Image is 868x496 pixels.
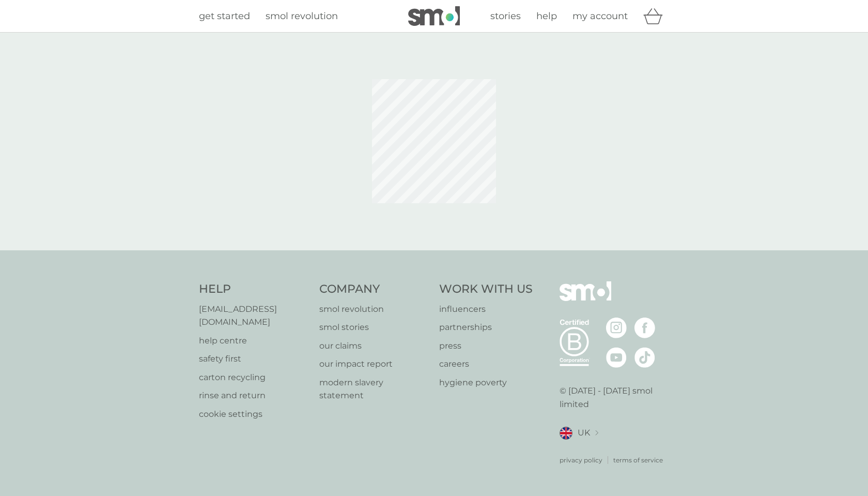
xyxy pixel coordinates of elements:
img: select a new location [595,430,598,436]
a: smol stories [319,321,429,334]
a: careers [439,357,533,371]
span: stories [490,10,521,22]
a: stories [490,9,521,24]
a: press [439,339,533,353]
span: smol revolution [266,10,338,22]
img: UK flag [560,427,572,440]
a: terms of service [613,455,663,465]
span: my account [572,10,628,22]
a: rinse and return [199,389,309,402]
h4: Company [319,281,429,297]
span: UK [578,426,590,440]
a: influencers [439,303,533,316]
img: visit the smol Instagram page [606,318,627,338]
a: my account [572,9,628,24]
a: carton recycling [199,371,309,384]
p: © [DATE] - [DATE] smol limited [560,384,670,411]
img: visit the smol Facebook page [634,318,655,338]
a: cookie settings [199,408,309,421]
h4: Help [199,281,309,297]
a: [EMAIL_ADDRESS][DOMAIN_NAME] [199,303,309,329]
div: basket [643,6,669,26]
a: privacy policy [560,455,602,465]
a: safety first [199,352,309,366]
a: help [536,9,557,24]
img: smol [560,281,611,317]
img: smol [408,6,460,26]
a: our impact report [319,357,429,371]
a: get started [199,9,250,24]
a: modern slavery statement [319,376,429,402]
a: partnerships [439,321,533,334]
a: smol revolution [319,303,429,316]
span: get started [199,10,250,22]
img: visit the smol Youtube page [606,347,627,368]
img: visit the smol Tiktok page [634,347,655,368]
a: help centre [199,334,309,348]
h4: Work With Us [439,281,533,297]
a: hygiene poverty [439,376,533,389]
span: help [536,10,557,22]
a: smol revolution [266,9,338,24]
a: our claims [319,339,429,353]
